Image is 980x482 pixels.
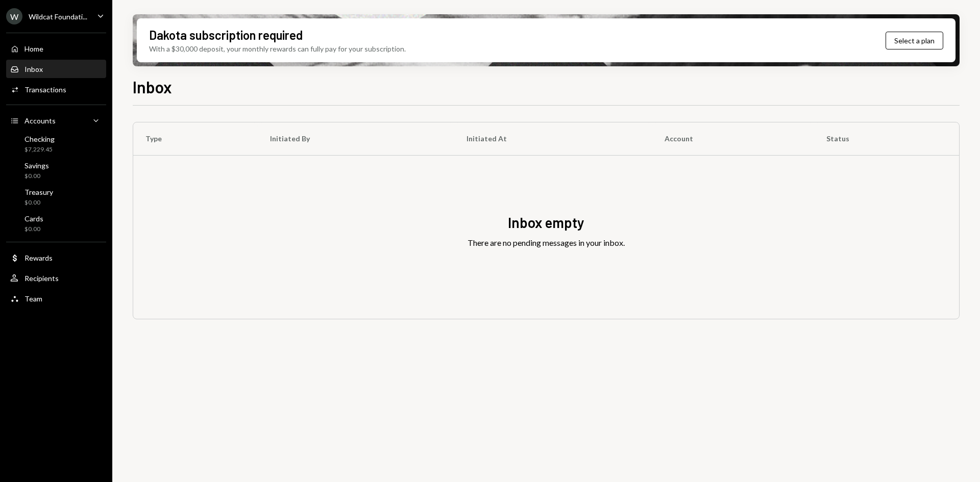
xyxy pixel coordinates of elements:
[24,135,55,143] div: Checking
[24,116,56,125] div: Accounts
[24,294,42,303] div: Team
[454,122,652,155] th: Initiated At
[652,122,814,155] th: Account
[6,39,106,58] a: Home
[6,8,22,24] div: W
[24,198,53,207] div: $0.00
[133,77,172,97] h1: Inbox
[24,214,43,223] div: Cards
[24,145,55,154] div: $7,229.45
[508,213,584,233] div: Inbox empty
[24,172,49,181] div: $0.00
[6,111,106,130] a: Accounts
[24,253,53,262] div: Rewards
[29,12,87,21] div: Wildcat Foundati...
[24,274,59,283] div: Recipients
[6,132,106,156] a: Checking$7,229.45
[149,43,406,54] div: With a $30,000 deposit, your monthly rewards can fully pay for your subscription.
[468,237,625,249] div: There are no pending messages in your inbox.
[6,289,106,308] a: Team
[6,211,106,236] a: Cards$0.00
[886,32,943,49] button: Select a plan
[6,80,106,98] a: Transactions
[133,122,258,155] th: Type
[24,225,43,234] div: $0.00
[24,44,43,53] div: Home
[6,185,106,209] a: Treasury$0.00
[24,85,66,94] div: Transactions
[24,188,53,196] div: Treasury
[6,248,106,267] a: Rewards
[6,158,106,183] a: Savings$0.00
[258,122,454,155] th: Initiated By
[24,161,49,170] div: Savings
[149,27,303,43] div: Dakota subscription required
[24,65,43,73] div: Inbox
[6,269,106,287] a: Recipients
[6,60,106,78] a: Inbox
[814,122,959,155] th: Status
